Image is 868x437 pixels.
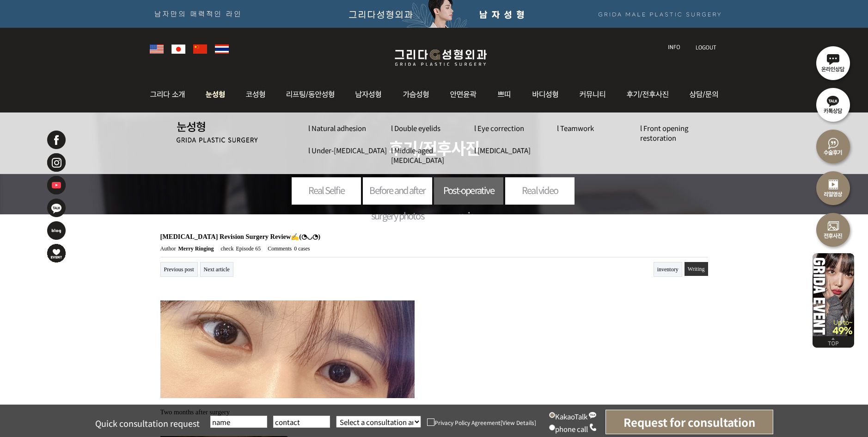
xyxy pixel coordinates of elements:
[292,177,361,203] a: Real Selfie
[813,167,854,208] img: Real video
[813,42,854,83] img: Online consultation
[95,417,200,429] font: Quick consultation request
[443,183,494,222] font: Post-operative review
[177,121,258,143] img: Eye surgery
[195,76,236,112] img: Eye surgery
[654,262,682,277] a: inventory
[434,418,501,426] font: Privacy Policy Agreement
[474,145,531,155] a: l [MEDICAL_DATA]
[46,130,67,150] img: Facebook
[640,123,688,143] a: l Front opening restoration
[308,183,344,197] font: Real Selfie
[273,416,330,428] input: contact
[178,245,214,252] font: Merry Ringing
[434,177,503,228] a: Post-operative review
[268,245,292,252] font: Comments
[385,47,496,69] img: Grida Plastic Surgery
[488,76,522,112] img: Petit
[549,425,555,431] input: phone call
[46,220,67,241] img: Naver Blog
[617,76,681,112] img: Reviews/Before and After Photos
[657,266,679,273] font: inventory
[221,245,234,252] font: check
[681,76,723,112] img: Consultation/Inquiry
[605,410,773,434] input: Request for consultation
[813,250,854,336] img: event
[501,418,536,426] font: [View Details]
[555,425,588,434] font: phone call
[160,300,415,398] img: 4a603cca3e9cd2d0708725e89988df84_1709692777_325.jpg
[501,417,536,425] a: [View Details]
[46,198,67,218] img: kakaotalk
[363,177,432,228] a: Before and after surgery photos
[391,145,444,165] a: l Middle-aged [MEDICAL_DATA]
[193,44,207,54] img: global_china.png
[308,123,366,133] a: l Natural adhesion
[589,423,597,431] img: call_icon.png
[275,76,346,112] img: Plastic surgery during
[160,262,198,277] a: Previous post
[160,245,176,252] font: Author
[588,411,597,419] img: kakao_icon.png
[236,76,275,112] img: Rhinoplasty
[46,152,67,173] img: Instagram
[46,175,67,195] img: YouTube
[346,76,393,112] img: male plastic surgery
[474,123,524,133] a: l Eye correction
[813,83,854,125] img: KakaoTalk consultation
[813,208,854,250] img: Before and after surgery photos
[696,45,717,50] img: logout_text.jpg
[294,245,310,252] font: 0 cases
[668,45,680,50] img: info_text.jpg
[427,418,434,426] img: checkbox.png
[46,243,67,263] img: event
[522,183,558,197] font: Real video
[393,76,440,112] img: breast augmentation
[813,125,854,167] img: Post-operative review
[522,76,569,112] img: body shaping
[215,44,229,54] img: global_thailand.png
[236,245,261,252] font: Episode 65
[160,233,320,240] font: [MEDICAL_DATA] Revision Surgery Review✍(◔◡◔)
[164,266,194,273] font: Previous post
[688,266,705,272] font: Writing
[440,76,488,112] img: facial contouring
[569,76,617,112] img: Community
[210,416,267,428] input: name
[555,412,587,421] font: KakaoTalk
[308,145,387,155] a: l Under-[MEDICAL_DATA]
[557,123,594,133] a: l Teamwork
[685,262,708,276] a: Writing
[549,412,555,418] input: KakaoTalk
[391,123,440,133] a: l Double eyelids
[171,44,185,54] img: global_japan.png
[505,177,575,203] a: Real video
[369,183,425,222] font: Before and after surgery photos
[813,336,854,348] img: Go up
[200,262,233,277] a: Next article
[204,266,230,273] font: Next article
[145,76,195,112] img: Introduction to Grid
[150,44,164,54] img: global_usa.png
